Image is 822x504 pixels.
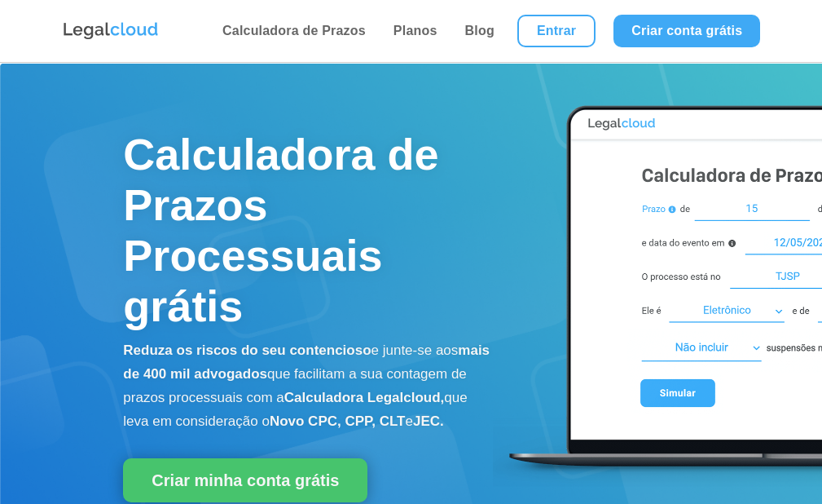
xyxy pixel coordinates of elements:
p: e junte-se aos que facilitam a sua contagem de prazos processuais com a que leva em consideração o e [123,339,493,433]
img: Logo da Legalcloud [62,20,160,42]
b: Reduza os riscos do seu contencioso [123,343,371,358]
b: JEC. [413,413,444,429]
a: Criar conta grátis [613,15,760,47]
b: Novo CPC, CPP, CLT [270,413,406,429]
a: Entrar [517,15,596,47]
b: Calculadora Legalcloud, [284,390,445,405]
a: Criar minha conta grátis [123,458,367,502]
span: Calculadora de Prazos Processuais grátis [123,130,438,330]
